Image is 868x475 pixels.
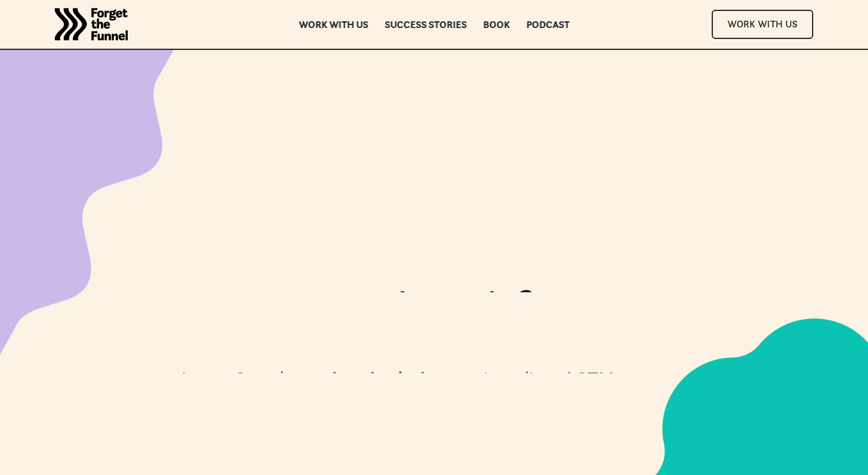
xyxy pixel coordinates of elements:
a: Work With Us [712,10,813,38]
a: Book [483,20,510,29]
div: In 4 to 6 weeks get messaging, aligned GTM strategy, and a to move forward with confidence. [176,366,693,415]
a: Work with us [299,20,368,29]
a: Podcast [526,20,569,29]
em: data-backed [325,367,423,389]
strong: Messaging misfires. Onboarding leaks. Growth stalls. We help you fix it. [272,281,597,442]
a: Success Stories [384,20,467,29]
